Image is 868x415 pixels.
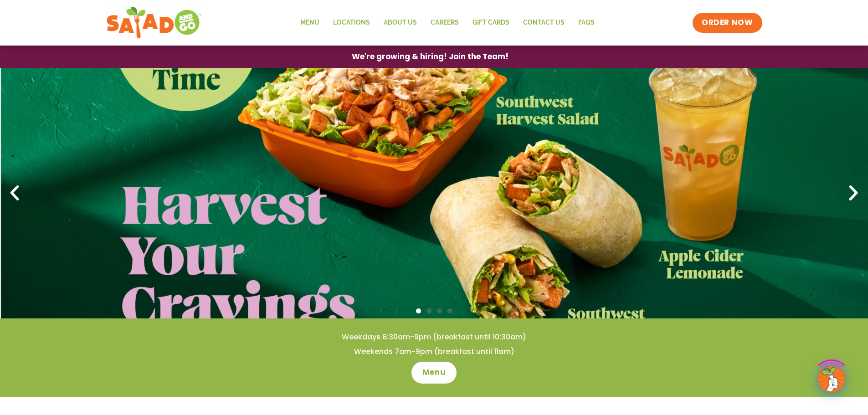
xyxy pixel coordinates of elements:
[352,53,508,61] span: We're growing & hiring! Join the Team!
[18,347,850,357] h4: Weekends 7am-9pm (breakfast until 11am)
[702,17,753,28] span: ORDER NOW
[843,183,863,203] div: Next slide
[466,12,516,33] a: GIFT CARDS
[106,5,202,41] img: new-SAG-logo-768×292
[338,46,522,67] a: We're growing & hiring! Join the Team!
[377,12,424,33] a: About Us
[293,12,326,33] a: Menu
[571,12,601,33] a: FAQs
[426,308,431,313] span: Go to slide 2
[693,13,762,33] a: ORDER NOW
[422,367,446,378] span: Menu
[416,308,421,313] span: Go to slide 1
[437,308,442,313] span: Go to slide 3
[516,12,571,33] a: Contact Us
[424,12,466,33] a: Careers
[411,362,457,384] a: Menu
[293,12,601,33] nav: Menu
[447,308,452,313] span: Go to slide 4
[18,332,850,342] h4: Weekdays 6:30am-9pm (breakfast until 10:30am)
[326,12,377,33] a: Locations
[5,183,25,203] div: Previous slide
